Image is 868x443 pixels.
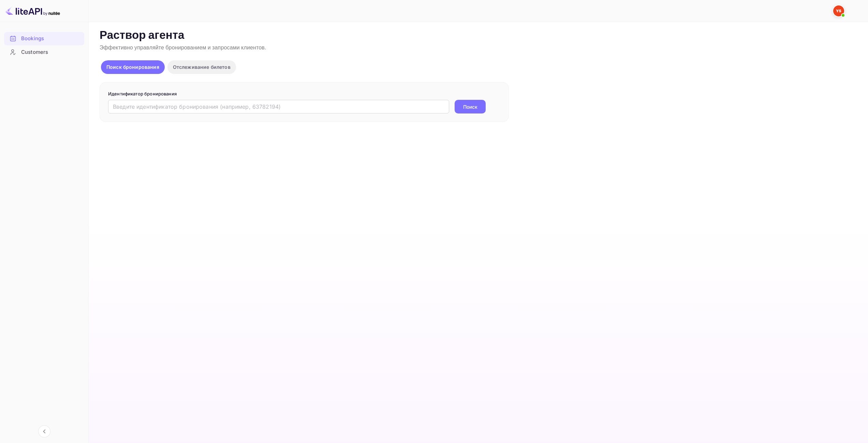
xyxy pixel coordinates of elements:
div: Bookings [21,35,81,43]
a: Customers [4,46,84,58]
a: Bookings [4,32,84,45]
ya-tr-span: Раствор агента [100,28,185,43]
div: Bookings [4,32,84,45]
div: Customers [21,48,81,56]
button: Поиск [455,100,486,113]
ya-tr-span: Идентификатор бронирования [108,91,177,96]
ya-tr-span: Поиск [463,103,477,110]
input: Введите идентификатор бронирования (например, 63782194) [108,100,449,113]
div: Customers [4,46,84,59]
button: Свернуть навигацию [38,425,50,438]
ya-tr-span: Эффективно управляйте бронированием и запросами клиентов. [100,44,266,51]
img: Логотип LiteAPI [5,5,60,16]
ya-tr-span: Отслеживание билетов [173,64,231,70]
img: Yandex Support [833,5,844,16]
ya-tr-span: Поиск бронирования [106,64,159,70]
